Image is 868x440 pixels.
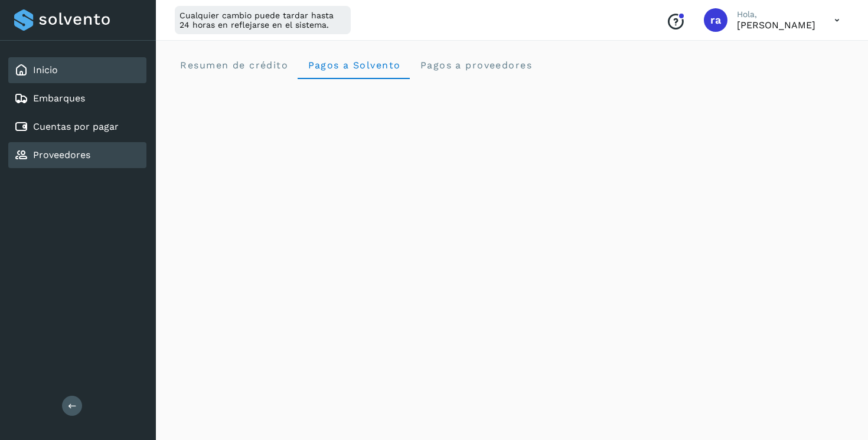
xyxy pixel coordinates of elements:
div: Embarques [8,86,146,111]
a: Cuentas por pagar [33,121,119,132]
span: Pagos a proveedores [419,60,532,71]
div: Cuentas por pagar [8,114,146,140]
a: Inicio [33,64,58,75]
p: raziel alfredo fragoso [737,19,815,31]
a: Embarques [33,93,85,104]
span: Pagos a Solvento [307,60,400,71]
a: Proveedores [33,149,90,160]
div: Cualquier cambio puede tardar hasta 24 horas en reflejarse en el sistema. [175,6,351,34]
div: Inicio [8,57,146,83]
div: Proveedores [8,142,146,168]
p: Hola, [737,9,815,19]
span: Resumen de crédito [180,60,288,71]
